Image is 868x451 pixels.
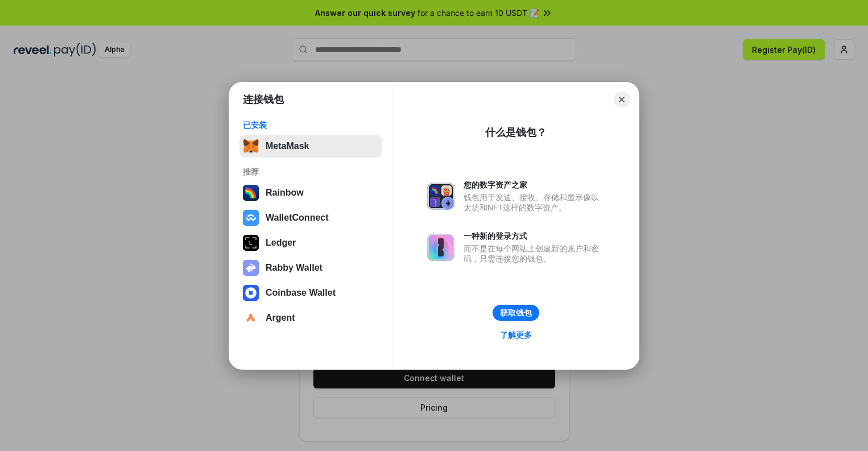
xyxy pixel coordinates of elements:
img: svg+xml,%3Csvg%20xmlns%3D%22http%3A%2F%2Fwww.w3.org%2F2000%2Fsvg%22%20fill%3D%22none%22%20viewBox... [427,183,454,210]
div: Ledger [266,238,296,248]
div: 已安装 [243,120,379,130]
div: 您的数字资产之家 [464,180,605,190]
img: svg+xml,%3Csvg%20width%3D%2228%22%20height%3D%2228%22%20viewBox%3D%220%200%2028%2028%22%20fill%3D... [243,210,259,226]
div: Coinbase Wallet [266,288,336,298]
button: Rabby Wallet [239,256,382,279]
button: Ledger [239,231,382,254]
button: Coinbase Wallet [239,282,382,304]
div: WalletConnect [266,213,329,223]
div: Rainbow [266,188,304,198]
img: svg+xml,%3Csvg%20xmlns%3D%22http%3A%2F%2Fwww.w3.org%2F2000%2Fsvg%22%20fill%3D%22none%22%20viewBox... [427,234,454,261]
button: Rainbow [239,181,382,204]
a: 了解更多 [493,328,539,342]
button: MetaMask [239,135,382,158]
div: 推荐 [243,167,379,177]
img: svg+xml,%3Csvg%20xmlns%3D%22http%3A%2F%2Fwww.w3.org%2F2000%2Fsvg%22%20width%3D%2228%22%20height%3... [243,235,259,251]
img: svg+xml,%3Csvg%20fill%3D%22none%22%20height%3D%2233%22%20viewBox%3D%220%200%2035%2033%22%20width%... [243,138,259,154]
div: 什么是钱包？ [485,126,547,139]
button: Argent [239,307,382,329]
img: svg+xml,%3Csvg%20width%3D%2228%22%20height%3D%2228%22%20viewBox%3D%220%200%2028%2028%22%20fill%3D... [243,310,259,326]
div: 而不是在每个网站上创建新的账户和密码，只需连接您的钱包。 [464,243,605,264]
button: Close [614,92,630,107]
div: MetaMask [266,141,309,151]
img: svg+xml,%3Csvg%20xmlns%3D%22http%3A%2F%2Fwww.w3.org%2F2000%2Fsvg%22%20fill%3D%22none%22%20viewBox... [243,260,259,276]
div: 一种新的登录方式 [464,231,605,241]
button: WalletConnect [239,206,382,229]
img: svg+xml,%3Csvg%20width%3D%2228%22%20height%3D%2228%22%20viewBox%3D%220%200%2028%2028%22%20fill%3D... [243,285,259,301]
img: svg+xml,%3Csvg%20width%3D%22120%22%20height%3D%22120%22%20viewBox%3D%220%200%20120%20120%22%20fil... [243,185,259,201]
h1: 连接钱包 [243,93,284,106]
div: 获取钱包 [500,308,532,318]
div: Rabby Wallet [266,263,323,273]
button: 获取钱包 [493,305,539,321]
div: 钱包用于发送、接收、存储和显示像以太坊和NFT这样的数字资产。 [464,192,605,213]
div: Argent [266,313,295,323]
div: 了解更多 [500,330,532,340]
